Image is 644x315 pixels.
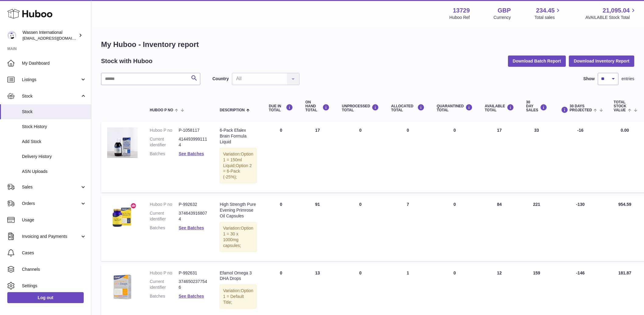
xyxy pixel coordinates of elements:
[614,100,626,113] span: Total stock value
[22,154,86,159] span: Delivery History
[583,76,595,82] label: Show
[618,202,631,207] span: 954.59
[453,128,456,133] span: 0
[150,293,179,299] dt: Batches
[22,267,86,272] span: Channels
[570,104,592,112] span: 30 DAYS PROJECTED
[437,104,473,112] div: QUARANTINED Total
[453,6,470,15] strong: 13729
[22,201,80,206] span: Orders
[479,121,520,192] td: 17
[621,76,634,82] span: entries
[23,36,89,41] span: [EMAIL_ADDRESS][DOMAIN_NAME]
[223,226,253,248] span: Option 1 = 30 x 1000mg capsules;
[22,77,80,83] span: Listings
[22,109,86,115] span: Stock
[269,104,293,112] div: DUE IN TOTAL
[263,195,299,261] td: 0
[553,195,608,261] td: -130
[450,15,470,20] div: Huboo Ref
[585,6,637,20] a: 21,095.04 AVAILABLE Stock Total
[305,100,330,113] div: ON HAND Total
[107,270,138,301] img: product image
[22,283,86,289] span: Settings
[150,225,179,231] dt: Batches
[585,15,637,20] span: AVAILABLE Stock Total
[179,225,204,230] a: See Batches
[453,202,456,207] span: 0
[107,127,138,158] img: product image
[179,127,208,133] dd: P-1058117
[520,121,553,192] td: 33
[150,127,179,133] dt: Huboo P no
[220,127,257,145] div: 6-Pack Efalex Brain Formula Liquid
[479,195,520,261] td: 84
[385,121,431,192] td: 0
[220,202,257,219] div: High Strength Pure Evening Primrose Oil Capsules
[23,30,77,41] div: Wassen International
[453,270,456,275] span: 0
[220,222,257,252] div: Variation:
[385,195,431,261] td: 7
[618,270,631,275] span: 181.87
[7,31,16,40] img: internationalsupplychain@wassen.com
[179,279,208,290] dd: 3746502377546
[150,210,179,222] dt: Current identifier
[150,279,179,290] dt: Current identifier
[263,121,299,192] td: 0
[220,108,245,112] span: Description
[485,104,514,112] div: AVAILABLE Total
[150,270,179,276] dt: Huboo P no
[150,108,173,112] span: Huboo P no
[223,163,252,180] span: Option 2 = 6-Pack (-25%);
[101,40,634,49] h1: My Huboo - Inventory report
[508,55,566,66] button: Download Batch Report
[179,270,208,276] dd: P-992631
[621,128,629,133] span: 0.00
[22,217,86,223] span: Usage
[212,76,229,82] label: Country
[223,152,253,168] span: Option 1 = 150ml Liquid;
[553,121,608,192] td: -16
[22,250,86,256] span: Cases
[22,184,80,190] span: Sales
[526,100,547,113] div: 30 DAY SALES
[22,93,80,99] span: Stock
[179,294,204,299] a: See Batches
[179,202,208,207] dd: P-992632
[22,124,86,130] span: Stock History
[534,15,562,20] span: Total sales
[179,151,204,156] a: See Batches
[150,136,179,148] dt: Current identifier
[179,210,208,222] dd: 3746439168074
[342,104,379,112] div: UNPROCESSED Total
[494,15,511,20] div: Currency
[22,169,86,174] span: ASN Uploads
[569,55,634,66] button: Download Inventory Report
[22,139,86,145] span: Add Stock
[179,136,208,148] dd: 4144939991114
[391,104,425,112] div: ALLOCATED Total
[603,6,630,15] span: 21,095.04
[336,195,385,261] td: 0
[534,6,562,20] a: 234.45 Total sales
[299,121,336,192] td: 17
[220,270,257,282] div: Efamol Omega 3 DHA Drops
[220,148,257,183] div: Variation:
[220,285,257,309] div: Variation:
[7,292,84,303] a: Log out
[536,6,555,15] span: 234.45
[150,202,179,207] dt: Huboo P no
[520,195,553,261] td: 221
[150,151,179,157] dt: Batches
[299,195,336,261] td: 91
[498,6,511,15] strong: GBP
[223,288,253,305] span: Option 1 = Default Title;
[107,202,138,232] img: product image
[22,234,80,239] span: Invoicing and Payments
[22,60,86,66] span: My Dashboard
[336,121,385,192] td: 0
[101,57,152,65] h2: Stock with Huboo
